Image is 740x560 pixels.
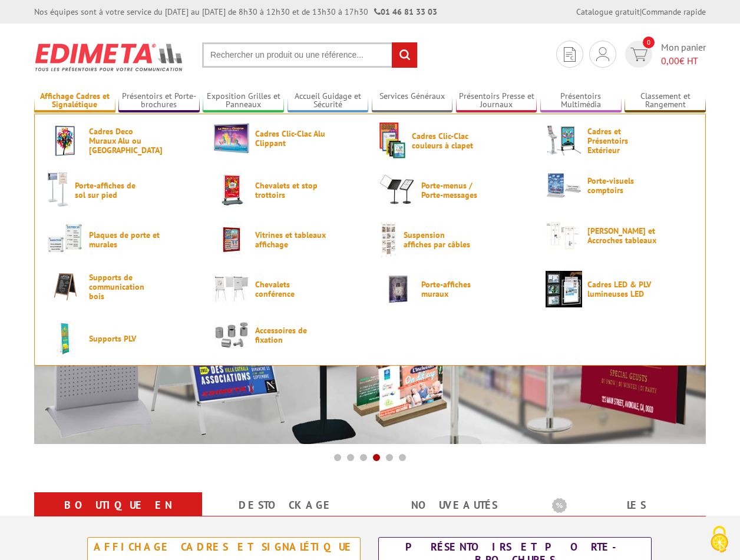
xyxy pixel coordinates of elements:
a: Services Généraux [372,91,453,111]
span: Accessoires de fixation [255,326,326,344]
div: Nos équipes sont à votre service du [DATE] au [DATE] de 8h30 à 12h30 et de 13h30 à 17h30 [34,6,437,18]
img: Cadres Clic-Clac couleurs à clapet [379,122,407,159]
a: Vitrines et tableaux affichage [213,221,361,258]
span: Porte-affiches de sol sur pied [75,181,146,200]
a: devis rapide 0 Mon panier 0,00€ HT [622,41,706,68]
img: Chevalets et stop trottoirs [213,172,250,208]
img: devis rapide [630,48,647,61]
img: Accessoires de fixation [213,320,250,349]
a: Cadres Clic-Clac Alu Clippant [213,122,361,154]
a: Exposition Grilles et Panneaux [203,91,284,111]
img: Porte-visuels comptoirs [546,172,582,199]
span: Supports PLV [89,334,160,343]
img: Cadres et Présentoirs Extérieur [546,122,582,159]
img: Plaques de porte et murales [47,221,84,258]
span: Porte-visuels comptoirs [587,176,658,195]
img: Supports de communication bois [47,271,84,302]
span: Cadres Deco Muraux Alu ou [GEOGRAPHIC_DATA] [89,127,160,155]
input: Rechercher un produit ou une référence... [202,42,418,68]
b: Les promotions [552,495,699,518]
img: Suspension affiches par câbles [379,221,398,258]
button: Cookies (fenêtre modale) [699,520,740,560]
span: Vitrines et tableaux affichage [255,230,326,249]
strong: 01 46 81 33 03 [374,6,437,17]
a: Chevalets et stop trottoirs [213,172,361,208]
a: Chevalets conférence [213,271,361,307]
img: devis rapide [564,47,576,62]
a: Les promotions [552,495,692,537]
a: Plaques de porte et murales [47,221,194,258]
img: Chevalets conférence [213,271,250,307]
img: Vitrines et tableaux affichage [213,221,250,258]
span: € HT [661,54,706,68]
a: Présentoirs Presse et Journaux [456,91,537,111]
a: Classement et Rangement [625,91,706,111]
span: Suspension affiches par câbles [404,230,474,249]
a: Affichage Cadres et Signalétique [34,91,115,111]
a: Boutique en ligne [48,495,188,537]
img: Cadres Deco Muraux Alu ou Bois [47,122,84,159]
span: Cadres Clic-Clac couleurs à clapet [412,131,483,150]
a: Porte-menus / Porte-messages [379,172,527,208]
a: Porte-visuels comptoirs [546,172,693,199]
a: Supports PLV [47,320,194,357]
img: Supports PLV [47,320,84,357]
span: Chevalets conférence [255,280,326,299]
a: Porte-affiches muraux [379,271,527,307]
span: 0 [643,37,655,48]
span: Cadres LED & PLV lumineuses LED [587,280,658,299]
span: Mon panier [661,41,706,68]
a: Suspension affiches par câbles [379,221,527,258]
a: Cadres et Présentoirs Extérieur [546,122,693,159]
a: [PERSON_NAME] et Accroches tableaux [546,221,693,250]
span: Porte-affiches muraux [421,280,492,299]
img: Porte-menus / Porte-messages [379,172,416,208]
a: Cadres Clic-Clac couleurs à clapet [379,122,527,159]
img: Porte-affiches muraux [379,271,416,307]
img: Cadres Clic-Clac Alu Clippant [213,122,250,154]
span: Plaques de porte et murales [89,230,160,249]
img: Cadres LED & PLV lumineuses LED [546,271,582,307]
a: Catalogue gratuit [576,6,640,17]
img: devis rapide [596,47,609,61]
a: Présentoirs et Porte-brochures [118,91,200,111]
img: Cookies (fenêtre modale) [705,525,734,554]
a: Présentoirs Multimédia [540,91,622,111]
img: Présentoir, panneau, stand - Edimeta - PLV, affichage, mobilier bureau, entreprise [34,35,184,79]
span: Porte-menus / Porte-messages [421,181,492,200]
a: Accessoires de fixation [213,320,361,349]
a: nouveautés [384,495,524,516]
span: Chevalets et stop trottoirs [255,181,326,200]
span: 0,00 [661,55,679,67]
span: Cadres Clic-Clac Alu Clippant [255,129,326,148]
span: Supports de communication bois [89,273,160,301]
img: Porte-affiches de sol sur pied [47,172,70,208]
a: Supports de communication bois [47,271,194,302]
a: Accueil Guidage et Sécurité [288,91,369,111]
a: Cadres LED & PLV lumineuses LED [546,271,693,307]
img: Cimaises et Accroches tableaux [546,221,582,250]
a: Commande rapide [642,6,706,17]
div: Affichage Cadres et Signalétique [91,541,357,554]
input: rechercher [392,42,417,68]
span: [PERSON_NAME] et Accroches tableaux [587,226,658,245]
div: | [576,6,706,18]
a: Porte-affiches de sol sur pied [47,172,194,208]
a: Cadres Deco Muraux Alu ou [GEOGRAPHIC_DATA] [47,122,194,159]
span: Cadres et Présentoirs Extérieur [587,127,658,155]
a: Destockage [216,495,356,516]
